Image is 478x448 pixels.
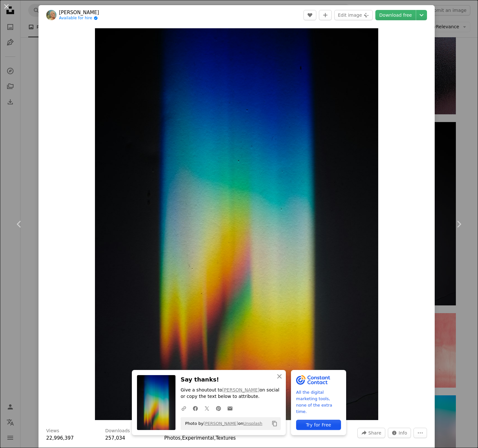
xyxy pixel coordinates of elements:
div: Try for Free [296,420,341,430]
a: Download free [375,10,416,20]
a: [PERSON_NAME] [222,387,260,392]
a: [PERSON_NAME] [59,9,99,16]
a: Available for hire [59,16,99,21]
a: Share on Facebook [190,402,201,415]
button: Add to Collection [319,10,332,20]
button: Copy to clipboard [269,418,280,429]
span: 22,996,397 [46,435,74,441]
span: Share [368,428,381,438]
span: 257,034 [105,435,125,441]
a: Share on Twitter [201,402,213,415]
a: Textures [216,435,236,441]
a: [PERSON_NAME] [203,421,238,426]
h3: Downloads [105,428,130,434]
img: a blurry image of a building in the dark [95,28,378,420]
img: file-1643061002856-0f96dc078c63image [296,375,330,385]
a: Unsplash [243,421,262,426]
span: Photo by on [182,418,262,429]
span: , [181,435,182,441]
span: All the digital marketing tools, none of the extra time. [296,389,341,415]
h3: Say thanks! [181,375,281,384]
a: Share on Pinterest [213,402,224,415]
a: Experimental [182,435,214,441]
a: Photos [164,435,181,441]
p: Give a shoutout to on social or copy the text below to attribute. [181,387,281,400]
button: Like [303,10,316,20]
button: Zoom in on this image [95,28,378,420]
a: Share over email [224,402,236,415]
button: Share this image [357,428,385,438]
button: More Actions [414,428,427,438]
span: , [214,435,216,441]
h3: Views [46,428,59,434]
span: Info [399,428,407,438]
button: Choose download size [416,10,427,20]
button: Stats about this image [388,428,411,438]
a: All the digital marketing tools, none of the extra time.Try for Free [291,370,346,435]
button: Edit image [334,10,373,20]
img: Go to Evie S.'s profile [46,10,56,20]
a: Next [440,193,478,255]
